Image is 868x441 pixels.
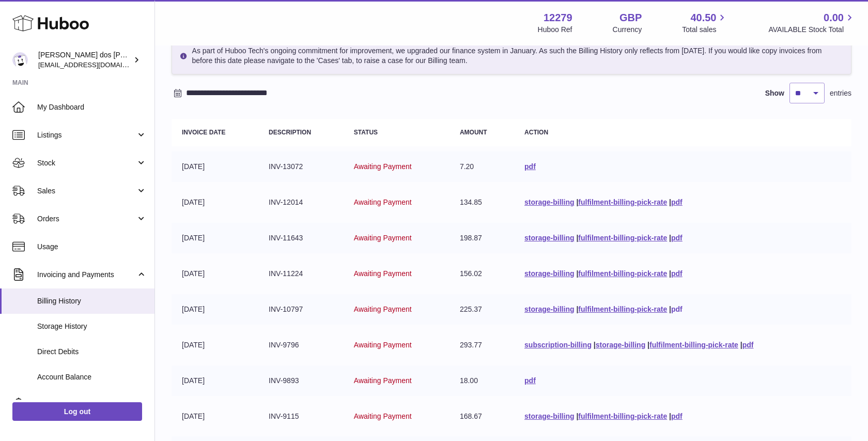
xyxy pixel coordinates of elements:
span: | [576,412,578,420]
span: | [576,234,578,242]
a: storage-billing [524,412,574,420]
a: pdf [671,305,683,313]
strong: Status [354,129,378,136]
a: 40.50 Total sales [682,11,728,35]
span: [EMAIL_ADDRESS][DOMAIN_NAME] [38,60,152,69]
td: 134.85 [450,187,514,218]
span: | [576,305,578,313]
span: | [669,198,671,206]
span: Awaiting Payment [354,341,412,349]
span: Listings [37,130,136,140]
strong: GBP [619,11,642,25]
span: | [669,305,671,313]
label: Show [765,88,784,98]
div: As part of Huboo Tech's ongoing commitment for improvement, we upgraded our finance system in Jan... [172,37,851,74]
span: | [647,341,649,349]
span: entries [830,88,851,98]
span: 0.00 [824,11,844,25]
a: storage-billing [524,234,574,242]
span: Cases [37,399,147,408]
td: [DATE] [172,294,258,325]
td: [DATE] [172,401,258,432]
span: Awaiting Payment [354,305,412,313]
span: | [576,269,578,278]
span: Awaiting Payment [354,198,412,206]
span: Stock [37,158,136,168]
td: [DATE] [172,366,258,396]
a: pdf [524,162,536,171]
span: Awaiting Payment [354,269,412,278]
a: fulfilment-billing-pick-rate [578,269,667,278]
a: pdf [524,376,536,385]
strong: Action [524,129,548,136]
span: | [740,341,742,349]
a: Log out [12,402,142,421]
div: Currency [613,25,642,35]
span: Account Balance [37,372,147,382]
a: storage-billing [596,341,645,349]
span: Awaiting Payment [354,234,412,242]
td: INV-9796 [258,330,344,360]
div: Huboo Ref [538,25,572,35]
a: storage-billing [524,198,574,206]
td: 168.67 [450,401,514,432]
td: 293.77 [450,330,514,360]
td: INV-11643 [258,223,344,253]
span: My Dashboard [37,102,147,112]
a: subscription-billing [524,341,592,349]
span: | [576,198,578,206]
a: fulfilment-billing-pick-rate [578,305,667,313]
span: Sales [37,186,136,196]
td: INV-11224 [258,258,344,289]
span: Awaiting Payment [354,412,412,420]
a: fulfilment-billing-pick-rate [578,412,667,420]
a: fulfilment-billing-pick-rate [578,198,667,206]
span: | [669,234,671,242]
td: [DATE] [172,330,258,360]
div: [PERSON_NAME] dos [PERSON_NAME] [38,50,131,70]
span: | [669,269,671,278]
td: INV-9893 [258,366,344,396]
span: | [669,412,671,420]
td: INV-13072 [258,151,344,182]
strong: Description [269,129,311,136]
a: pdf [671,412,683,420]
td: 198.87 [450,223,514,253]
span: Total sales [682,25,728,35]
strong: Invoice Date [182,129,225,136]
a: 0.00 AVAILABLE Stock Total [768,11,856,35]
span: Invoicing and Payments [37,270,136,280]
a: pdf [671,198,683,206]
span: Awaiting Payment [354,376,412,385]
a: pdf [671,234,683,242]
span: | [594,341,596,349]
td: 18.00 [450,366,514,396]
img: nick@customgolfglobal.co.uk [12,52,28,68]
span: Storage History [37,322,147,331]
td: [DATE] [172,187,258,218]
span: AVAILABLE Stock Total [768,25,856,35]
a: pdf [742,341,754,349]
td: 7.20 [450,151,514,182]
td: [DATE] [172,151,258,182]
td: 156.02 [450,258,514,289]
span: Awaiting Payment [354,162,412,171]
span: 40.50 [690,11,716,25]
strong: Amount [460,129,487,136]
td: [DATE] [172,258,258,289]
a: storage-billing [524,305,574,313]
a: storage-billing [524,269,574,278]
span: Direct Debits [37,347,147,357]
span: Usage [37,242,147,252]
td: 225.37 [450,294,514,325]
a: fulfilment-billing-pick-rate [578,234,667,242]
td: INV-12014 [258,187,344,218]
a: pdf [671,269,683,278]
strong: 12279 [544,11,572,25]
span: Orders [37,214,136,224]
span: Billing History [37,296,147,306]
td: INV-9115 [258,401,344,432]
a: fulfilment-billing-pick-rate [649,341,738,349]
td: INV-10797 [258,294,344,325]
td: [DATE] [172,223,258,253]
